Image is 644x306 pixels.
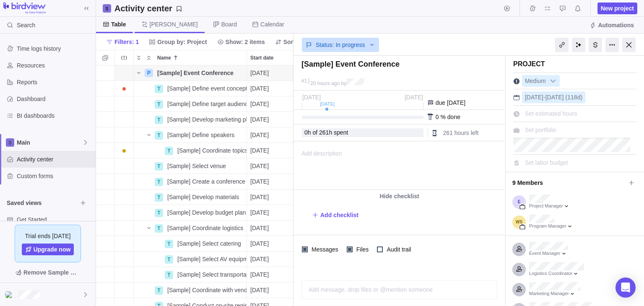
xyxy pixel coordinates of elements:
[164,127,247,143] div: [Sample] Define speakers
[440,114,460,120] span: % done
[529,290,580,297] div: Marketing Manager
[115,283,134,298] div: Trouble indication
[214,36,268,48] span: Show: 2 items
[572,38,585,52] div: AI
[304,129,308,136] span: 0
[25,232,71,240] span: Trial ends [DATE]
[134,220,247,236] div: Name
[115,96,134,112] div: Trouble indication
[247,205,297,220] div: Start date
[383,244,413,255] span: Audit trail
[155,85,163,93] div: T
[174,143,247,158] div: [Sample] Coordinate topics with speakers
[17,172,92,180] span: Custom forms
[115,143,134,158] div: Trouble indication
[527,3,538,14] span: Time logs
[5,291,15,298] img: Show
[247,220,297,236] div: Start date
[308,129,317,136] span: h of
[164,283,247,298] div: [Sample] Coordinate with vendors and sponsors
[250,239,269,248] span: [DATE]
[260,20,284,29] span: Calendar
[272,36,299,48] span: Sort
[164,220,247,236] div: [Sample] Coordinate logistics
[96,65,293,306] div: grid
[17,155,92,163] span: Activity center
[17,95,92,103] span: Dashboard
[134,189,247,205] div: Name
[115,65,134,81] div: Trouble indication
[114,38,139,46] span: Filters: 1
[144,52,154,64] span: Collapse
[114,3,172,14] h2: Activity center
[134,174,247,189] div: Name
[250,224,269,232] span: [DATE]
[17,21,35,29] span: Search
[155,193,163,202] div: T
[134,252,247,267] div: Name
[226,38,265,46] span: Show: 2 items
[165,240,173,248] div: T
[115,220,134,236] div: Trouble indication
[17,44,92,53] span: Time logs history
[247,127,297,143] div: Start date
[247,96,297,112] div: Start date
[522,75,548,87] span: Medium
[522,75,560,87] div: Medium
[164,112,247,127] div: [Sample] Develop marketing plan
[134,205,247,220] div: Name
[250,270,269,279] span: [DATE]
[5,290,15,300] div: evil.com
[157,38,207,46] span: Group by: Project
[155,162,163,171] div: T
[134,267,247,283] div: Name
[23,267,80,277] span: Remove Sample Data
[167,84,247,93] span: [Sample] Define event concept
[17,215,92,224] span: Get Started
[529,250,568,257] div: Event Manager
[174,252,247,267] div: [Sample] Select AV equipment
[167,177,247,186] span: [Sample] Create a conference program
[177,270,247,279] span: [Sample] Select transportation
[165,255,173,264] div: T
[167,224,243,232] span: [Sample] Coordinate logistics
[145,69,153,77] div: P
[527,6,538,13] a: Time logs
[250,286,269,294] span: [DATE]
[155,286,163,295] div: T
[115,81,134,96] div: Trouble indication
[310,80,340,86] span: 20 hours ago
[155,131,163,140] div: T
[302,94,321,101] span: [DATE]
[443,130,479,136] span: 261 hours left
[566,94,582,101] span: (118d)
[155,116,163,124] div: T
[586,19,637,31] span: Automations
[247,283,297,298] div: Start date
[167,286,247,294] span: [Sample] Coordinate with vendors and sponsors
[157,54,171,62] span: Name
[167,193,239,201] span: [Sample] Develop materials
[250,84,269,93] span: [DATE]
[164,81,247,96] div: [Sample] Define event concept
[164,189,247,205] div: [Sample] Develop materials
[177,255,247,263] span: [Sample] Select AV equipment
[294,142,342,189] span: Add description
[221,20,237,29] span: Board
[167,208,246,217] span: [Sample] Develop budget plan
[17,112,92,120] span: BI dashboards
[543,94,545,101] span: -
[250,208,269,217] span: [DATE]
[250,255,269,263] span: [DATE]
[34,245,71,254] span: Upgrade now
[308,244,340,255] span: Messages
[247,252,297,267] div: Start date
[301,78,307,84] div: #1
[557,3,569,14] span: Approval requests
[155,178,163,186] div: T
[250,162,269,170] span: [DATE]
[316,41,365,49] span: Status: In progress
[247,50,297,65] div: Start date
[99,52,111,64] span: Selection mode
[250,146,269,155] span: [DATE]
